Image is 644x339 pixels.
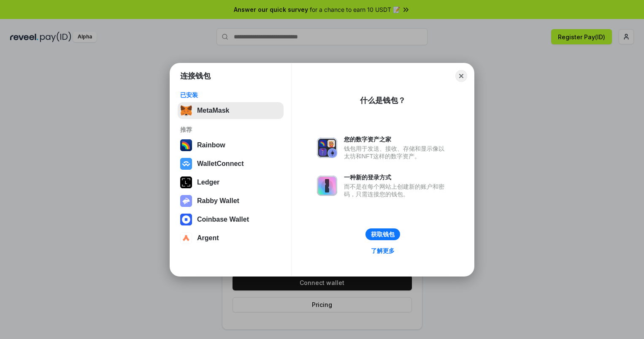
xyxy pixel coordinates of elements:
div: Ledger [197,179,219,186]
div: 获取钱包 [371,231,395,238]
img: svg+xml,%3Csvg%20width%3D%22120%22%20height%3D%22120%22%20viewBox%3D%220%200%20120%20120%22%20fil... [180,139,192,151]
div: 您的数字资产之家 [344,136,449,143]
img: svg+xml,%3Csvg%20xmlns%3D%22http%3A%2F%2Fwww.w3.org%2F2000%2Fsvg%22%20fill%3D%22none%22%20viewBox... [317,176,337,196]
button: MetaMask [178,102,284,119]
button: Close [455,70,467,82]
button: Argent [178,230,284,247]
div: 推荐 [180,126,281,133]
div: 钱包用于发送、接收、存储和显示像以太坊和NFT这样的数字资产。 [344,145,449,160]
div: 了解更多 [371,247,395,255]
div: 一种新的登录方式 [344,174,449,181]
img: svg+xml,%3Csvg%20xmlns%3D%22http%3A%2F%2Fwww.w3.org%2F2000%2Fsvg%22%20fill%3D%22none%22%20viewBox... [180,195,192,207]
button: WalletConnect [178,155,284,172]
img: svg+xml,%3Csvg%20width%3D%2228%22%20height%3D%2228%22%20viewBox%3D%220%200%2028%2028%22%20fill%3D... [180,214,192,225]
div: Rainbow [197,141,225,149]
div: Coinbase Wallet [197,216,249,223]
img: svg+xml,%3Csvg%20xmlns%3D%22http%3A%2F%2Fwww.w3.org%2F2000%2Fsvg%22%20fill%3D%22none%22%20viewBox... [317,138,337,158]
div: MetaMask [197,107,229,114]
button: Ledger [178,174,284,191]
div: 而不是在每个网站上创建新的账户和密码，只需连接您的钱包。 [344,183,449,198]
div: Argent [197,234,219,242]
img: svg+xml,%3Csvg%20width%3D%2228%22%20height%3D%2228%22%20viewBox%3D%220%200%2028%2028%22%20fill%3D... [180,232,192,244]
button: Coinbase Wallet [178,211,284,228]
h1: 连接钱包 [180,71,211,81]
button: Rainbow [178,137,284,154]
div: 已安装 [180,91,281,99]
div: Rabby Wallet [197,197,239,205]
img: svg+xml,%3Csvg%20xmlns%3D%22http%3A%2F%2Fwww.w3.org%2F2000%2Fsvg%22%20width%3D%2228%22%20height%3... [180,176,192,188]
img: svg+xml,%3Csvg%20fill%3D%22none%22%20height%3D%2233%22%20viewBox%3D%220%200%2035%2033%22%20width%... [180,105,192,117]
button: 获取钱包 [365,228,400,240]
a: 了解更多 [366,245,400,256]
div: 什么是钱包？ [360,95,406,106]
button: Rabby Wallet [178,193,284,209]
img: svg+xml,%3Csvg%20width%3D%2228%22%20height%3D%2228%22%20viewBox%3D%220%200%2028%2028%22%20fill%3D... [180,158,192,170]
div: WalletConnect [197,160,244,168]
